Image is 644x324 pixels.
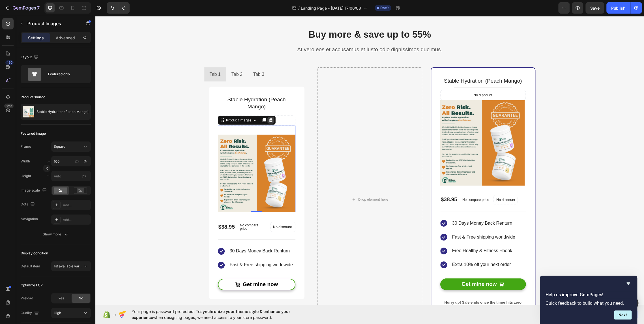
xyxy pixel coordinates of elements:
[21,296,33,301] div: Preload
[21,229,91,239] button: Show more
[21,95,45,100] div: Product source
[107,2,130,14] div: Undo/Redo
[123,263,200,274] button: Get mine now
[123,207,140,215] div: $38.95
[54,264,85,268] span: 1st available variant
[157,54,170,64] div: Rich Text Editor. Editing area: main
[56,35,75,41] p: Advanced
[54,144,65,149] span: Square
[345,263,430,274] button: Get mine now
[48,68,83,81] div: Featured only
[51,156,91,166] input: px%
[21,283,43,288] div: Optimize LCP
[21,144,31,149] label: Frame
[130,102,157,107] div: Product Images
[132,308,312,320] span: Your page is password protected. To when designing pages, we need access to your store password.
[51,308,91,318] button: High
[82,158,89,165] button: px
[546,280,632,319] div: Help us improve GemPages!
[357,217,420,226] p: Fast & Free shipping worldwide
[367,182,394,186] p: No compare price
[21,187,48,194] div: Image scale
[135,54,148,64] div: Rich Text Editor. Editing area: main
[546,301,632,306] p: Quick feedback to build what you need.
[614,310,632,319] button: Next question
[123,80,200,95] h2: Stable Hydration (Peach Mango)
[54,311,61,315] span: High
[21,216,38,222] div: Navigation
[28,35,44,41] p: Settings
[37,110,89,114] p: Stable Hydration (Peach Mango)
[21,309,40,317] div: Quality
[585,2,604,14] button: Save
[298,5,300,11] span: /
[134,245,198,253] p: Fast & Free shipping worldwide
[178,209,198,214] p: No discount
[378,77,397,82] p: No discount
[380,5,389,10] span: Draft
[110,30,439,37] p: At vero eos et accusamus et iusto odio dignissimos ducimus.
[21,201,36,208] div: Dots
[74,158,81,165] button: %
[21,53,40,61] div: Layout
[625,280,632,287] button: Hide survey
[546,291,632,298] h2: Help us improve GemPages!
[63,203,89,208] div: Add...
[301,5,361,11] span: Landing Page - [DATE] 17:06:08
[606,2,630,14] button: Publish
[27,20,76,27] p: Product Images
[345,61,430,69] h2: Stable Hydration (Peach Mango)
[82,174,86,178] span: px
[357,245,416,253] p: Extra 10% off your next order
[357,203,417,212] p: 30 Days Money Back Renturn
[590,6,600,10] span: Save
[357,231,417,239] p: Free Healthy & Fitness Ebook
[51,171,91,181] input: px
[51,261,91,271] button: 1st available variant
[79,296,83,301] span: No
[37,5,40,11] p: 7
[95,16,644,305] iframe: To enrich screen reader interactions, please activate Accessibility in Grammarly extension settings
[263,181,293,186] div: Drop element here
[4,104,14,108] div: Beta
[63,217,89,222] div: Add...
[147,265,183,272] div: Get mine now
[366,265,402,272] div: Get mine now
[75,159,79,164] div: px
[43,231,69,237] div: Show more
[21,131,46,136] div: Featured image
[132,309,290,320] span: synchronize your theme style & enhance your experience
[21,251,48,256] div: Display condition
[134,231,195,239] p: 30 Days Money Back Renturn
[23,106,34,117] img: product feature img
[345,180,362,188] div: $38.95
[21,173,31,179] label: Height
[114,55,125,63] p: Tab 1
[136,55,147,63] p: Tab 2
[611,5,625,11] div: Publish
[345,284,430,289] p: Hurry up! Sale ends once the timer hits zero
[145,208,171,214] p: No compare price
[2,2,42,14] button: 7
[158,55,169,63] p: Tab 3
[5,60,14,65] div: 450
[58,296,64,301] span: Yes
[401,181,420,186] p: No discount
[21,264,40,269] div: Default item
[51,141,91,152] button: Square
[83,159,87,164] div: %
[21,159,30,164] label: Width
[113,54,126,64] div: Rich Text Editor. Editing area: main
